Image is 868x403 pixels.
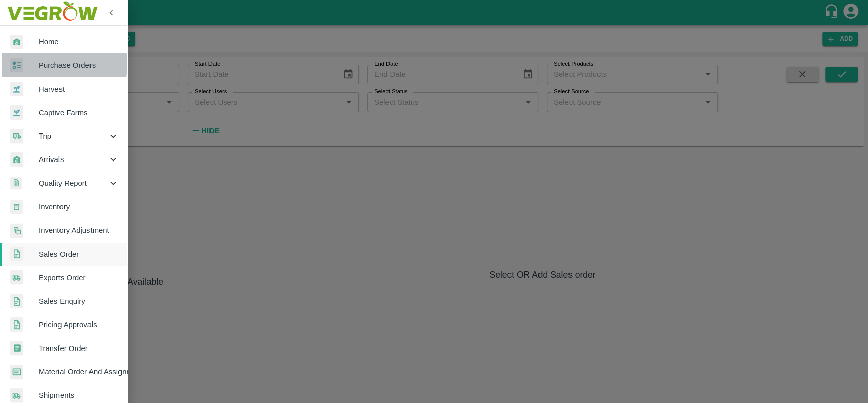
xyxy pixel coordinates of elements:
img: harvest [10,82,23,97]
img: whArrival [10,35,23,49]
span: Trip [39,130,108,142]
span: Exports Order [39,272,119,283]
img: shipments [10,388,23,403]
img: whTransfer [10,341,23,356]
span: Material Order And Assignment [39,366,119,378]
span: Sales Order [39,249,119,260]
span: Sales Enquiry [39,295,119,307]
span: Transfer Order [39,343,119,354]
span: Inventory [39,201,119,212]
span: Quality Report [39,178,108,189]
img: reciept [10,58,23,73]
span: Inventory Adjustment [39,225,119,236]
img: harvest [10,105,23,120]
span: Harvest [39,84,119,95]
img: sales [10,247,23,261]
span: Purchase Orders [39,60,119,71]
span: Home [39,36,119,47]
span: Captive Farms [39,107,119,118]
img: whArrival [10,152,23,167]
img: sales [10,294,23,309]
img: delivery [10,129,23,144]
img: centralMaterial [10,365,23,380]
img: shipments [10,270,23,285]
img: inventory [10,223,23,238]
span: Pricing Approvals [39,319,119,330]
span: Arrivals [39,154,108,165]
span: Shipments [39,390,119,401]
img: qualityReport [10,177,22,190]
img: sales [10,317,23,332]
img: whInventory [10,200,23,214]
